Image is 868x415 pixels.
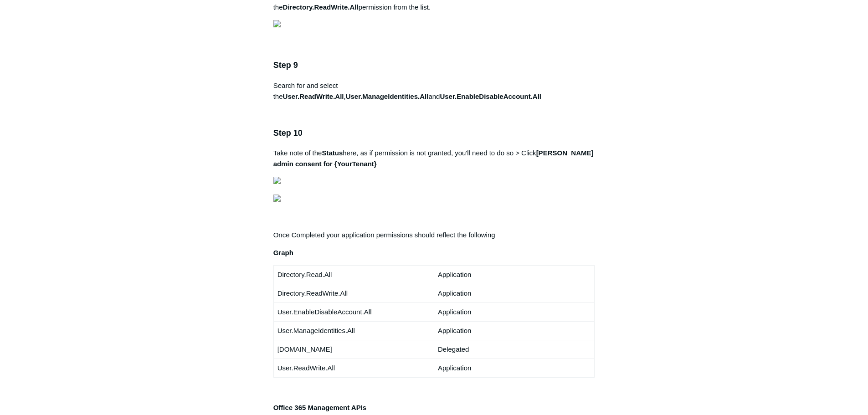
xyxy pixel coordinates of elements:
td: Directory.ReadWrite.All [273,284,434,303]
h3: Step 10 [273,127,595,140]
strong: Office 365 Management APIs [273,404,367,411]
td: Application [434,266,594,284]
td: User.ReadWrite.All [273,359,434,378]
img: 28066014540947 [273,195,281,202]
td: Application [434,322,594,340]
td: Delegated [434,340,594,359]
strong: User.ReadWrite.All [283,92,344,100]
strong: Directory.ReadWrite.All [283,3,359,11]
strong: User.EnableDisableAccount.All [440,92,541,100]
p: Take note of the here, as if permission is not granted, you'll need to do so > Click [273,148,595,169]
p: Once Completed your application permissions should reflect the following [273,230,595,241]
td: [DOMAIN_NAME] [273,340,434,359]
td: User.ManageIdentities.All [273,322,434,340]
td: Application [434,359,594,378]
strong: Graph [273,249,293,256]
h3: Step 9 [273,59,595,72]
strong: Status [322,149,343,157]
strong: User.ManageIdentities.All [346,92,429,100]
img: 28065698722835 [273,177,281,184]
td: Application [434,284,594,303]
td: Application [434,303,594,322]
span: , and [344,92,542,100]
img: 28065668144659 [273,20,281,27]
td: User.EnableDisableAccount.All [273,303,434,322]
p: Search for and select the [273,80,595,102]
td: Directory.Read.All [273,266,434,284]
